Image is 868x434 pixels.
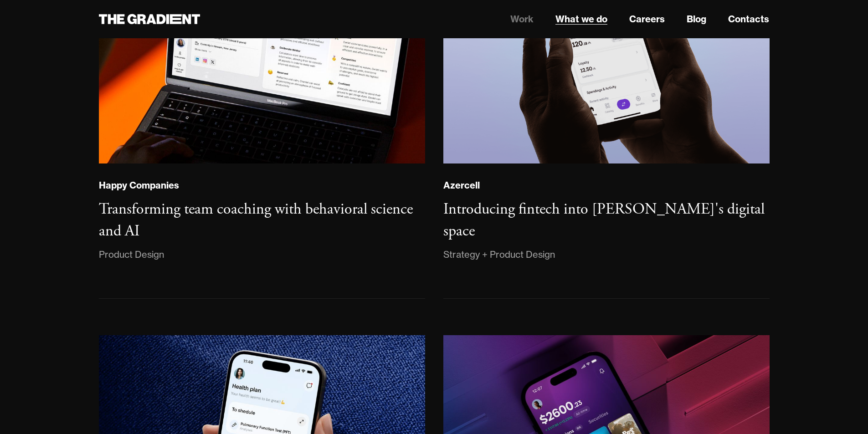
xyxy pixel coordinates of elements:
h3: Transforming team coaching with behavioral science and AI [99,199,413,241]
div: Strategy + Product Design [443,247,555,262]
a: Work [510,12,534,26]
div: Happy Companies [99,179,179,191]
h3: Introducing fintech into [PERSON_NAME]'s digital space [443,199,765,241]
div: Product Design [99,247,164,262]
a: Careers [629,12,665,26]
a: What we do [555,12,607,26]
a: Blog [687,12,706,26]
a: Contacts [728,12,769,26]
div: Azercell [443,179,480,191]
